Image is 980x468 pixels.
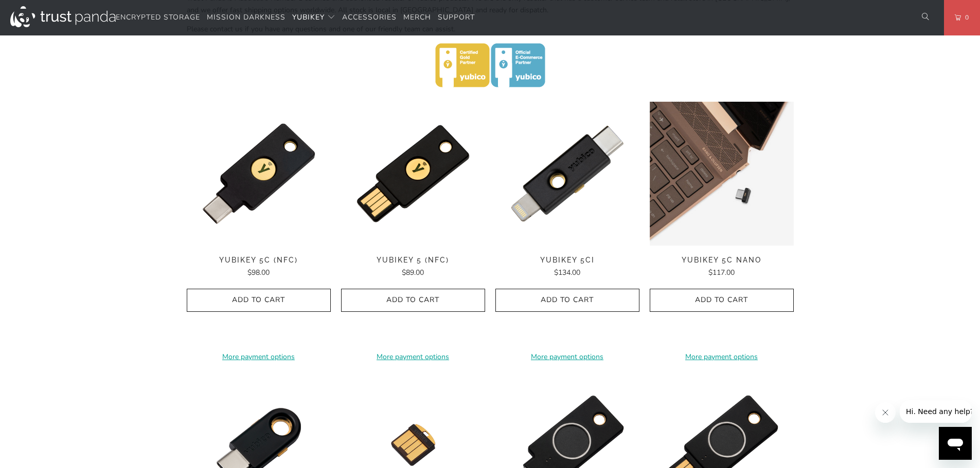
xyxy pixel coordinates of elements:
a: YubiKey 5C Nano $117.00 [650,256,794,278]
a: YubiKey 5C (NFC) $98.00 [187,256,331,278]
img: Trust Panda Australia [10,6,116,27]
iframe: Message from company [900,400,972,423]
iframe: Close message [875,402,896,423]
a: Encrypted Storage [116,6,200,30]
span: YubiKey 5C Nano [650,256,794,265]
span: 0 [961,12,969,23]
button: Add to Cart [650,289,794,312]
img: YubiKey 5Ci - Trust Panda [495,102,639,246]
a: Mission Darkness [207,6,286,30]
span: Add to Cart [661,296,783,305]
span: Support [438,12,475,22]
button: Add to Cart [495,289,639,312]
span: YubiKey 5Ci [495,256,639,265]
span: Add to Cart [506,296,629,305]
span: $89.00 [402,268,424,277]
button: Add to Cart [187,289,331,312]
span: Mission Darkness [207,12,286,22]
span: Add to Cart [352,296,474,305]
span: Hi. Need any help? [6,7,74,15]
span: Add to Cart [198,296,320,305]
a: More payment options [341,351,485,363]
span: YubiKey 5C (NFC) [187,256,331,265]
a: More payment options [650,351,794,363]
a: Support [438,6,475,30]
img: YubiKey 5 (NFC) - Trust Panda [341,102,485,246]
span: Encrypted Storage [116,12,200,22]
span: $98.00 [247,268,270,277]
span: YubiKey [292,12,325,22]
span: $134.00 [554,268,580,277]
span: Accessories [342,12,397,22]
a: YubiKey 5C Nano - Trust Panda YubiKey 5C Nano - Trust Panda [650,102,794,246]
button: Add to Cart [341,289,485,312]
span: Merch [403,12,431,22]
a: YubiKey 5Ci - Trust Panda YubiKey 5Ci - Trust Panda [495,102,639,246]
a: YubiKey 5C (NFC) - Trust Panda YubiKey 5C (NFC) - Trust Panda [187,102,331,246]
a: More payment options [187,351,331,363]
summary: YubiKey [292,6,335,30]
a: YubiKey 5Ci $134.00 [495,256,639,278]
span: YubiKey 5 (NFC) [341,256,485,265]
a: YubiKey 5 (NFC) - Trust Panda YubiKey 5 (NFC) - Trust Panda [341,102,485,246]
img: YubiKey 5C (NFC) - Trust Panda [187,102,331,246]
iframe: Button to launch messaging window [939,427,972,460]
nav: Translation missing: en.navigation.header.main_nav [116,6,475,30]
span: $117.00 [708,268,735,277]
a: YubiKey 5 (NFC) $89.00 [341,256,485,278]
img: YubiKey 5C Nano - Trust Panda [650,102,794,246]
a: Merch [403,6,431,30]
a: More payment options [495,351,639,363]
a: Accessories [342,6,397,30]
